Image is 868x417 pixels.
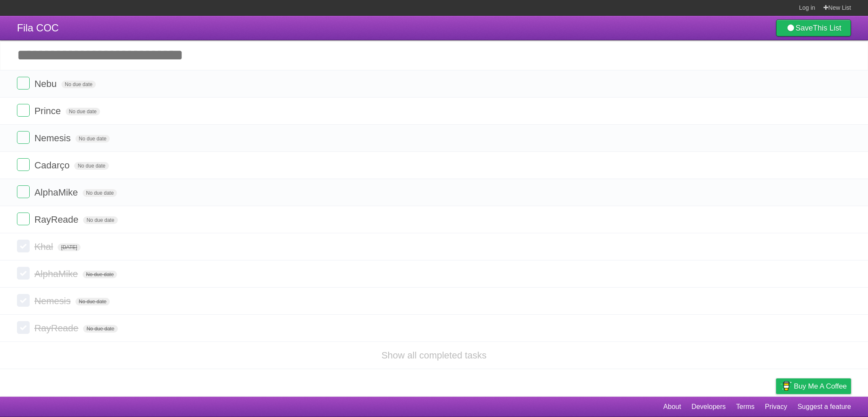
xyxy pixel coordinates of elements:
a: About [663,399,681,415]
a: Developers [691,399,726,415]
span: AlphaMike [34,187,80,198]
a: Suggest a feature [798,399,851,415]
span: Cadarço [34,160,72,171]
label: Done [17,321,30,334]
span: Fila COC [17,22,59,34]
span: RayReade [34,214,81,225]
span: Buy me a coffee [794,379,847,394]
a: Buy me a coffee [776,378,851,394]
span: Khal [34,241,55,252]
label: Done [17,185,30,198]
span: [DATE] [58,243,81,251]
span: No due date [83,271,117,278]
label: Done [17,294,30,307]
span: No due date [75,298,110,305]
label: Done [17,213,30,225]
span: No due date [74,162,108,170]
span: Nemesis [34,133,73,143]
label: Done [17,104,30,117]
span: No due date [83,325,117,333]
span: RayReade [34,323,81,333]
a: Show all completed tasks [381,350,487,361]
label: Done [17,131,30,144]
span: No due date [66,108,100,115]
span: Nebu [34,78,59,89]
span: No due date [83,189,117,197]
span: No due date [83,216,117,224]
label: Done [17,240,30,252]
b: This List [813,24,841,32]
span: Prince [34,106,63,116]
img: Buy me a coffee [780,379,792,393]
label: Done [17,77,30,90]
a: SaveThis List [776,20,851,36]
span: No due date [61,81,96,88]
span: Nemesis [34,296,73,306]
span: AlphaMike [34,269,80,279]
span: No due date [75,135,110,143]
a: Terms [736,399,755,415]
a: Privacy [765,399,787,415]
label: Done [17,158,30,171]
label: Done [17,267,30,280]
